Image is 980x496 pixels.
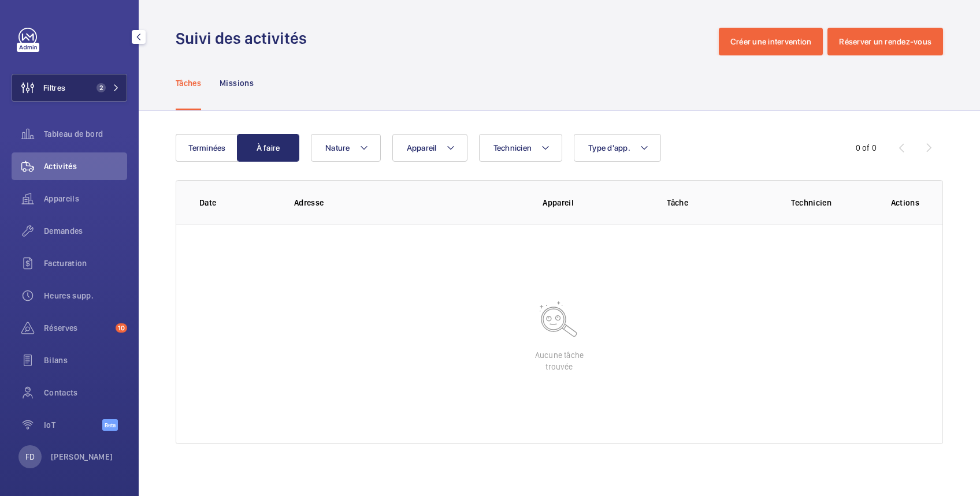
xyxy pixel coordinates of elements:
span: Appareils [44,193,127,204]
span: Bilans [44,355,127,366]
p: [PERSON_NAME] [51,451,113,463]
h1: Suivi des activités [176,28,314,49]
button: Technicien [479,134,563,162]
span: IoT [44,419,102,431]
button: Terminées [176,134,238,162]
span: Réserves [44,322,111,334]
p: FD [25,451,35,463]
p: Appareil [543,197,648,208]
span: Tableau de bord [44,128,127,140]
button: Nature [311,134,381,162]
span: Appareil [407,143,437,152]
button: Créer une intervention [719,28,823,55]
span: Facturation [44,258,127,269]
button: À faire [237,134,299,162]
p: Adresse [294,197,524,208]
p: Date [199,197,276,208]
button: Réserver un rendez-vous [827,28,943,55]
span: 2 [96,83,106,92]
button: Type d'app. [574,134,661,162]
span: Type d'app. [588,143,630,152]
p: Technicien [791,197,872,208]
span: Technicien [493,143,532,152]
span: Contacts [44,387,127,398]
p: Actions [891,197,919,208]
span: Demandes [44,225,127,237]
span: Nature [325,143,350,152]
span: 10 [116,323,127,333]
p: Missions [220,77,254,89]
p: Tâches [176,77,201,89]
span: Filtres [43,82,65,94]
button: Appareil [392,134,467,162]
button: Filtres2 [12,74,127,102]
span: Beta [102,419,118,431]
span: Activités [44,161,127,172]
div: 0 of 0 [856,142,877,154]
span: Heures supp. [44,290,127,301]
p: Tâche [667,197,773,208]
p: Aucune tâche trouvée [535,349,584,372]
